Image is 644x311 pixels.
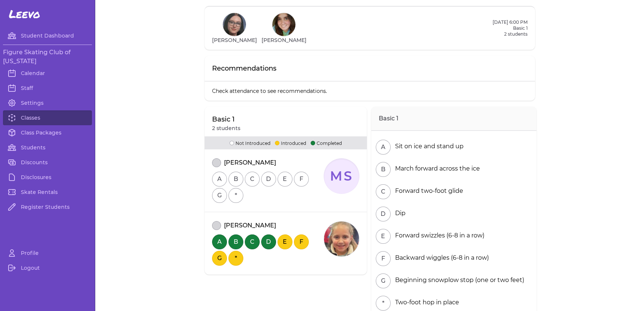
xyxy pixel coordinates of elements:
[212,188,227,203] button: G
[228,172,243,187] button: B
[392,231,484,240] div: Forward swizzles (6-8 in a row)
[262,36,307,44] h1: [PERSON_NAME]
[392,142,464,151] div: Sit on ice and stand up
[392,209,406,218] div: Dip
[392,276,524,285] div: Beginning snowplow stop (one or two feet)
[212,114,240,124] p: Basic 1
[3,155,92,170] a: Discounts
[493,25,528,31] h2: Basic 1
[3,170,92,185] a: Disclosures
[224,158,276,167] p: [PERSON_NAME]
[212,124,240,132] p: 2 students
[3,246,92,260] a: Profile
[493,31,528,37] p: 2 students
[392,164,480,173] div: March forward across the ice
[3,110,92,125] a: Classes
[261,234,276,249] button: D
[245,234,260,249] button: C
[3,125,92,140] a: Class Packages
[212,251,227,266] button: G
[376,229,391,244] button: E
[3,28,92,43] a: Student Dashboard
[294,172,309,187] button: F
[245,172,260,187] button: C
[212,63,276,74] p: Recommendations
[376,184,391,199] button: C
[278,234,292,249] button: E
[392,298,459,307] div: Two-foot hop in place
[261,172,276,187] button: D
[3,95,92,110] a: Settings
[371,107,536,131] h2: Basic 1
[205,81,535,101] p: Check attendance to see recommendations.
[3,260,92,275] a: Logout
[212,234,227,249] button: A
[212,36,257,44] h1: [PERSON_NAME]
[493,19,528,25] h2: [DATE] 6:00 PM
[392,187,463,195] div: Forward two-foot glide
[330,168,353,184] text: Ms
[9,7,40,21] span: Leevo
[212,172,227,187] button: A
[392,253,489,262] div: Backward wiggles (6-8 in a row)
[3,48,92,66] h3: Figure Skating Club of [US_STATE]
[275,139,306,146] p: Introduced
[228,234,243,249] button: B
[376,140,391,155] button: A
[376,207,391,221] button: D
[212,158,221,167] button: attendance
[212,221,221,230] button: attendance
[3,185,92,200] a: Skate Rentals
[3,200,92,214] a: Register Students
[230,139,270,146] p: Not Introduced
[376,162,391,177] button: B
[376,273,391,288] button: G
[3,140,92,155] a: Students
[224,221,276,230] p: [PERSON_NAME]
[294,234,309,249] button: F
[3,66,92,81] a: Calendar
[311,139,342,146] p: Completed
[3,81,92,95] a: Staff
[376,251,391,266] button: F
[278,172,292,187] button: E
